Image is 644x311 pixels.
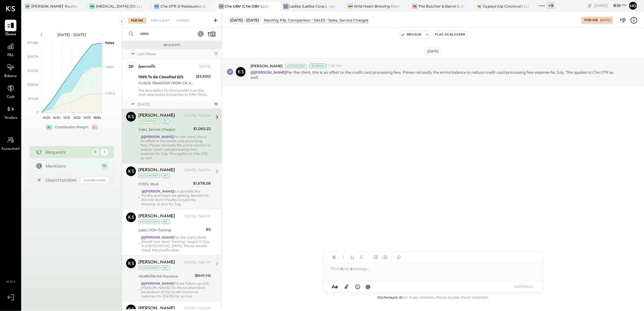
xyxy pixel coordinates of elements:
[148,18,172,24] div: For Client
[264,18,311,23] div: Monthly P&L Comparison
[101,149,108,156] div: 1
[141,189,211,206] div: Is it possible the Poultry purchases are getting blended to this line item? Poultry is currently ...
[43,115,50,120] text: W29
[138,167,175,173] div: [PERSON_NAME]
[138,213,175,219] div: [PERSON_NAME]
[92,125,98,130] div: -
[228,16,261,24] div: [DATE] - [DATE]
[4,115,17,121] span: Vendors
[330,283,340,290] button: Aa
[193,126,211,132] div: $1,060.22
[46,125,52,130] div: +
[138,119,160,123] div: Accountant
[138,64,156,70] div: jpennells
[53,115,60,120] text: W30
[138,88,211,97] div: The description for this transfer is on the note attached to transaction in Fifth Third Direct wh...
[250,70,620,80] p: Per the client, this is an offset to the credit card processing fees. Please relcassify the entir...
[628,1,638,11] button: Mo
[105,41,114,45] text: Sales
[328,18,368,23] div: Sales, Service Charges
[138,227,204,233] div: Labor, FOH-Training
[7,53,14,58] span: P&L
[92,149,99,156] div: 11
[214,102,219,106] div: 10
[184,306,211,311] div: [DATE], 7:49 PM
[105,91,115,95] text: COGS
[357,253,365,261] button: Strikethrough
[594,3,627,8] div: [DATE]
[46,177,78,183] div: Opportunities
[196,73,211,79] div: ($3,500)
[512,283,536,291] button: INTERNAL
[138,266,160,270] div: Accountant
[600,18,610,22] div: [DATE]
[2,146,20,152] span: Accountant
[425,48,442,55] div: [DATE]
[27,41,39,45] text: $70.8K
[96,4,142,9] div: [MEDICAL_DATA] (JSI LLC) - Ignite
[138,273,193,279] div: Health/Dental Insurance
[83,115,91,120] text: W33
[193,180,211,186] div: $1,678.08
[339,253,347,261] button: Italic
[55,125,89,130] div: Contribution Margin
[161,219,170,224] div: int
[0,82,21,100] a: Cash
[330,253,338,261] button: Bold
[184,260,211,265] div: [DATE], 7:48 PM
[63,115,70,120] text: W31
[214,51,219,56] div: 1
[161,119,170,123] div: int
[125,43,219,47] div: Requests
[547,2,555,9] div: + 9
[477,4,482,9] div: G(
[381,253,389,261] button: Ordered List
[185,168,211,173] div: [DATE], 7:42 PM
[0,62,21,79] a: Balance
[366,284,371,289] span: @
[335,284,338,289] span: a
[0,20,21,37] a: Queue
[73,115,80,120] text: W32
[285,64,307,68] div: Accountant
[483,4,529,9] div: Gypsys (Up Cincinnati LLC) - Ignite
[28,69,39,73] text: $42.5K
[141,281,174,286] strong: @[PERSON_NAME]
[141,281,211,298] div: Please follow up with [PERSON_NAME] for the location level breakdown of the health insurance expe...
[433,31,468,38] button: Flag as Blocker
[290,4,336,9] div: Ladisa (Ladisa Corp.) - Ignite
[138,219,160,224] div: Accountant
[129,64,133,69] div: jp
[141,135,211,160] div: Per the client, this is an offset to the credit card processing fees. Please relcassify the entir...
[138,126,192,132] div: Sales, Service Charges
[25,4,30,9] div: SR
[161,266,170,270] div: int
[309,64,327,68] div: Internal
[81,177,108,183] div: Coming Soon
[137,51,212,56] div: Last Week
[138,259,175,266] div: [PERSON_NAME]
[0,103,21,121] a: Vendors
[28,96,39,101] text: $14.2K
[219,4,224,9] div: CO
[395,253,403,261] button: Add URL
[31,4,77,9] div: [PERSON_NAME]' Rooftop - Ignite
[283,4,289,9] div: L(
[4,74,17,79] span: Balance
[46,32,98,37] div: [DATE] - [DATE]
[364,283,372,290] button: @
[93,115,101,120] text: W34
[28,55,39,59] text: $56.7K
[154,4,159,9] div: CO
[138,113,175,119] div: [PERSON_NAME]
[28,82,39,87] text: $28.3K
[195,273,211,279] div: ($641.14)
[328,64,341,69] span: 7:38 PM
[398,31,424,38] button: Resolve
[105,65,114,69] text: Labor
[372,253,380,261] button: Unordered List
[185,214,211,219] div: [DATE], 7:45 PM
[36,110,39,115] text: 0
[141,135,173,139] strong: @[PERSON_NAME]
[347,4,353,9] div: WH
